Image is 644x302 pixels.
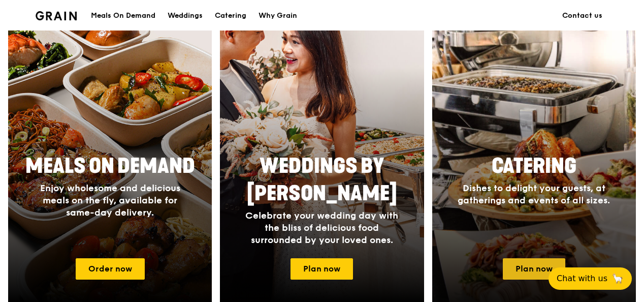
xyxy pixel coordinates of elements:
[503,258,565,280] a: Plan now
[209,1,252,31] a: Catering
[247,154,397,206] span: Weddings by [PERSON_NAME]
[36,11,77,20] img: Grain
[25,154,195,178] span: Meals On Demand
[259,1,297,31] div: Why Grain
[492,154,576,178] span: Catering
[549,267,632,290] button: Chat with us🦙
[162,1,209,31] a: Weddings
[252,1,303,31] a: Why Grain
[557,273,607,285] span: Chat with us
[291,258,353,280] a: Plan now
[611,273,624,285] span: 🦙
[40,183,180,218] span: Enjoy wholesome and delicious meals on the fly, available for same-day delivery.
[245,210,398,246] span: Celebrate your wedding day with the bliss of delicious food surrounded by your loved ones.
[458,183,610,206] span: Dishes to delight your guests, at gatherings and events of all sizes.
[556,1,608,31] a: Contact us
[215,1,246,31] div: Catering
[168,1,203,31] div: Weddings
[91,1,155,31] div: Meals On Demand
[76,258,145,280] a: Order now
